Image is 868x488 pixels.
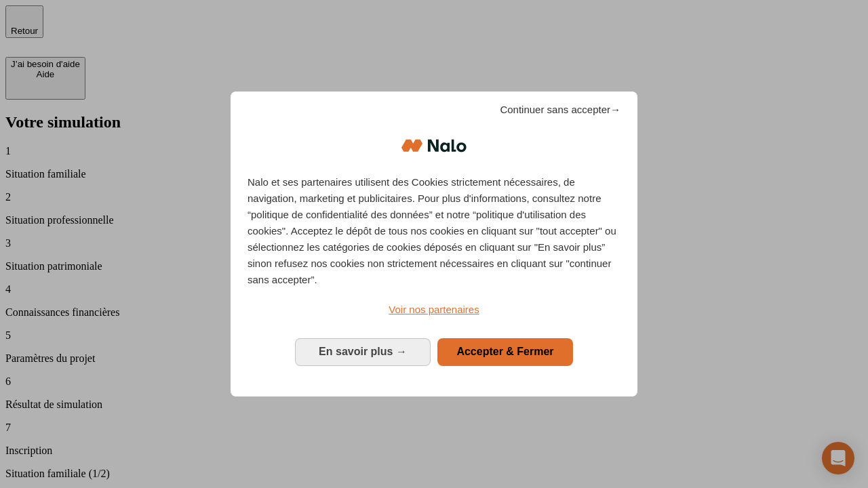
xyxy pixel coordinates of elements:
img: Logo [401,125,467,166]
span: Accepter & Fermer [456,346,553,357]
button: En savoir plus: Configurer vos consentements [295,338,431,365]
p: Nalo et ses partenaires utilisent des Cookies strictement nécessaires, de navigation, marketing e... [248,174,620,288]
span: En savoir plus → [319,346,407,357]
span: Continuer sans accepter→ [500,102,620,118]
span: Voir nos partenaires [389,304,479,315]
a: Voir nos partenaires [248,302,620,318]
div: Bienvenue chez Nalo Gestion du consentement [231,91,637,396]
button: Accepter & Fermer: Accepter notre traitement des données et fermer [437,338,573,365]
